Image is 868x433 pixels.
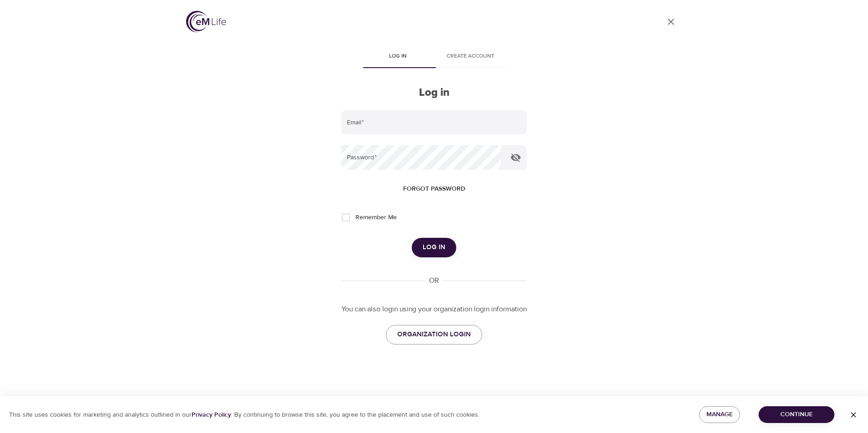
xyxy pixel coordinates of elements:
span: Manage [706,409,733,420]
a: Privacy Policy [192,411,231,419]
a: ORGANIZATION LOGIN [386,325,482,344]
span: Remember Me [355,213,397,222]
p: You can also login using your organization login information [341,304,527,315]
button: Continue [759,406,834,423]
span: Continue [766,409,827,420]
span: Log in [367,52,429,61]
div: disabled tabs example [341,46,527,68]
img: logo [186,11,226,32]
button: Manage [699,406,740,423]
button: Forgot password [399,181,469,197]
span: ORGANIZATION LOGIN [397,329,471,340]
a: close [660,11,682,33]
h2: Log in [341,86,527,99]
button: Log in [412,238,456,257]
span: Forgot password [403,183,465,195]
span: Create account [439,52,501,61]
span: Log in [423,241,445,253]
div: OR [425,276,443,286]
